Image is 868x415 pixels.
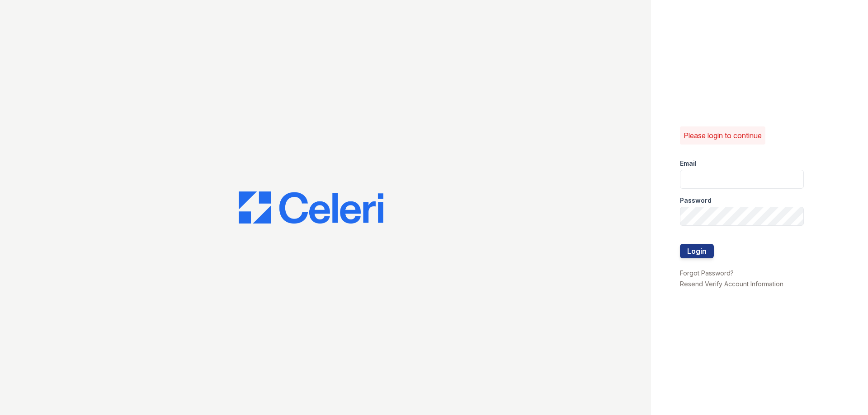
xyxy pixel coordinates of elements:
label: Password [680,196,712,205]
a: Resend Verify Account Information [680,280,783,288]
img: CE_Logo_Blue-a8612792a0a2168367f1c8372b55b34899dd931a85d93a1a3d3e32e68fde9ad4.png [239,191,383,224]
button: Login [680,244,714,258]
p: Please login to continue [684,130,762,141]
label: Email [680,159,697,168]
a: Forgot Password? [680,269,734,277]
